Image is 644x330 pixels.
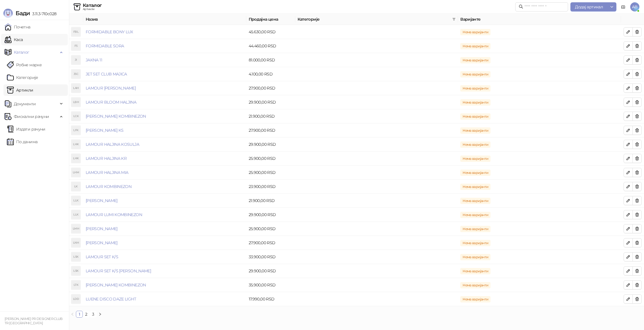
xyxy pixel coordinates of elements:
a: [PERSON_NAME] [86,240,118,245]
td: 81.000,00 RSD [246,53,295,67]
a: По данима [7,136,37,147]
span: Нема варијанти [460,141,490,148]
td: 44.460,00 RSD [246,39,295,53]
div: LLK [71,210,80,219]
a: [PERSON_NAME] KS [86,128,124,133]
a: JET SET CLUB MAJICA [86,71,127,77]
span: filter [452,18,456,21]
td: 45.630,00 RSD [246,25,295,39]
a: LAMOUR HALJINA MIA [86,170,128,175]
span: Нема варијанти [460,85,490,92]
div: LSK [71,266,80,275]
span: Нема варијанти [460,268,490,274]
a: Каса [5,34,23,45]
td: LUENE DISCO DAZE LIGHT [83,292,246,306]
a: LAMOUR HALJINA KR [86,156,126,161]
td: LAMOUR AVI HALJINA [83,81,246,95]
td: 35.900,00 RSD [246,278,295,292]
td: 29.900,00 RSD [246,95,295,109]
td: 23.900,00 RSD [246,180,295,194]
span: Нема варијанти [460,198,490,204]
span: Нема варијанти [460,254,490,260]
div: LSK [71,252,80,261]
div: LLK [71,196,80,205]
small: [PERSON_NAME] PR DESIGNER CLUB TR [GEOGRAPHIC_DATA] [5,317,63,325]
div: LDD [71,294,80,304]
div: LNH [71,238,80,247]
td: 29.900,00 RSD [246,137,295,152]
div: FBL [71,27,80,36]
td: LAMOUR NINA HALJINA [83,236,246,250]
td: 25.900,00 RSD [246,152,295,166]
button: left [69,311,76,318]
span: Нема варијанти [460,29,490,35]
td: 29.900,00 RSD [246,264,295,278]
span: Нема варијанти [460,156,490,162]
span: Нема варијанти [460,296,490,302]
td: JET SET CLUB MAJICA [83,67,246,81]
td: LAMOUR THALIA KOMBINEZON [83,278,246,292]
button: right [97,311,103,318]
span: left [71,312,74,316]
li: 2 [83,311,90,318]
span: Нема варијанти [460,113,490,120]
div: JSC [71,69,80,79]
span: Каталог [14,46,29,58]
td: 33.900,00 RSD [246,250,295,264]
td: FORMIDABLE SORA [83,39,246,53]
td: LAMOUR SET K/S [83,250,246,264]
span: Нема варијанти [460,240,490,246]
td: LAMOUR HALJINA KR [83,152,246,166]
div: LAH [71,84,80,93]
a: 3 [90,311,96,317]
th: Продајна цена [246,14,295,25]
img: Logo [3,9,13,18]
div: LTK [71,280,80,290]
td: 27.900,00 RSD [246,236,295,250]
a: LAMOUR HALJINA KOSULJA [86,142,139,147]
div: LCK [71,112,80,121]
th: Назив [83,14,246,25]
a: [PERSON_NAME] KOMBINEZON [86,282,146,288]
td: 21.900,00 RSD [246,109,295,123]
span: Додај артикал [575,4,603,9]
td: LAMOUR HALJINA MIA [83,166,246,180]
span: Нема варијанти [460,184,490,190]
a: 2 [83,311,89,317]
td: LAMOUR KOMBINEZON [83,180,246,194]
td: 17.990,00 RSD [246,292,295,306]
a: Документација [619,2,628,11]
a: LAMOUR [PERSON_NAME] [86,86,136,91]
button: Додај артикал [570,2,607,11]
a: Почетна [5,21,30,33]
a: LAMOUR SET K/S [PERSON_NAME] [86,268,151,273]
a: 1 [76,311,83,317]
li: 1 [76,311,83,318]
li: 3 [90,311,97,318]
a: FORMIDABLE BONY LUX [86,29,133,34]
span: Категорије [298,16,450,22]
a: LAMOUR BLOOM HALJINA [86,100,136,105]
a: [PERSON_NAME] KOMBINEZON [86,114,146,119]
td: 21.900,00 RSD [246,194,295,208]
span: Нема варијанти [460,170,490,176]
span: Нема варијанти [460,43,490,49]
div: LHM [71,168,80,177]
div: J1 [71,55,80,65]
td: FORMIDABLE BONY LUX [83,25,246,39]
a: LAMOUR KOMBINEZON [86,184,131,189]
td: LAMOUR HALJINA KOSULJA [83,137,246,152]
span: Фискални рачуни [14,111,49,122]
a: [PERSON_NAME] [86,226,118,231]
div: LK [71,182,80,191]
td: 25.900,00 RSD [246,166,295,180]
div: Артикли [83,8,102,11]
a: ArtikliАртикли [7,84,33,96]
span: Нема варијанти [460,99,490,106]
td: 29.900,00 RSD [246,208,295,222]
span: 3.11.3-710c028 [30,11,56,16]
li: Следећа страна [97,311,103,318]
td: JAKNA 11 [83,53,246,67]
span: Нема варијанти [460,212,490,218]
td: 4.100,00 RSD [246,67,295,81]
